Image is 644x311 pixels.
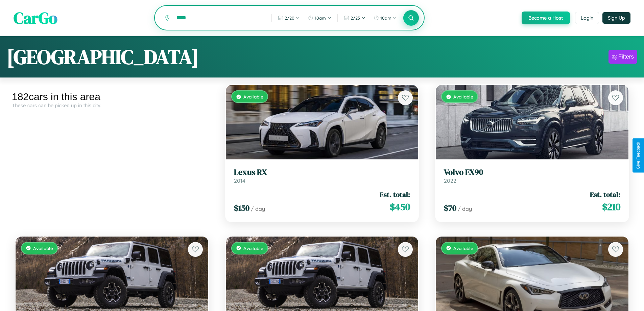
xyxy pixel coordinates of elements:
[453,245,473,251] span: Available
[33,245,53,251] span: Available
[14,7,57,29] span: CarGo
[12,91,212,103] div: 182 cars in this area
[444,168,620,177] h3: Volvo EX90
[251,205,265,212] span: / day
[12,103,212,108] div: These cars can be picked up in this city.
[444,202,456,214] span: $ 70
[234,202,249,214] span: $ 150
[285,15,294,21] span: 2 / 20
[380,190,410,199] span: Est. total:
[453,94,473,99] span: Available
[618,53,634,60] div: Filters
[370,13,400,23] button: 10am
[7,43,199,71] h1: [GEOGRAPHIC_DATA]
[522,12,570,24] button: Become a Host
[590,190,620,199] span: Est. total:
[636,142,641,169] div: Give Feedback
[234,177,245,184] span: 2014
[444,168,620,184] a: Volvo EX902022
[340,13,369,23] button: 2/23
[234,168,410,184] a: Lexus RX2014
[243,94,263,99] span: Available
[234,168,410,177] h3: Lexus RX
[380,15,391,21] span: 10am
[575,12,599,24] button: Login
[458,205,472,212] span: / day
[305,13,335,23] button: 10am
[602,12,630,24] button: Sign Up
[351,15,360,21] span: 2 / 23
[390,200,410,214] span: $ 450
[444,177,456,184] span: 2022
[315,15,326,21] span: 10am
[609,50,637,64] button: Filters
[243,245,263,251] span: Available
[275,13,303,23] button: 2/20
[602,200,620,214] span: $ 210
